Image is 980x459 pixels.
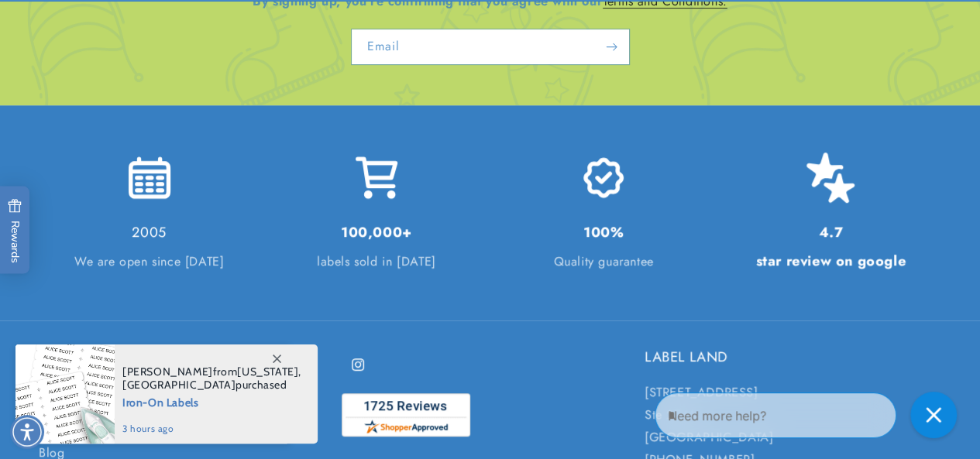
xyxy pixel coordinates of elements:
span: 3 hours ago [122,422,301,436]
strong: 100,000+ [341,222,412,242]
p: labels sold in [DATE] [285,251,467,273]
span: [PERSON_NAME] [122,365,213,379]
strong: 4.7 [818,222,843,242]
strong: 100% [583,222,624,242]
span: [US_STATE] [237,365,298,379]
button: Subscribe [595,29,629,65]
div: Accessibility Menu [10,415,44,449]
a: shopperapproved.com [342,393,470,444]
strong: star review on google [756,251,906,271]
h3: 2005 [58,222,240,243]
span: from , purchased [122,365,301,392]
span: Rewards [8,198,22,262]
span: [GEOGRAPHIC_DATA] [122,378,236,392]
iframe: Gorgias Floating Chat [655,386,965,444]
span: Iron-On Labels [122,392,301,411]
p: Quality guarantee [513,251,695,273]
h2: LABEL LAND [645,348,941,366]
p: We are open since [DATE] [58,251,240,273]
